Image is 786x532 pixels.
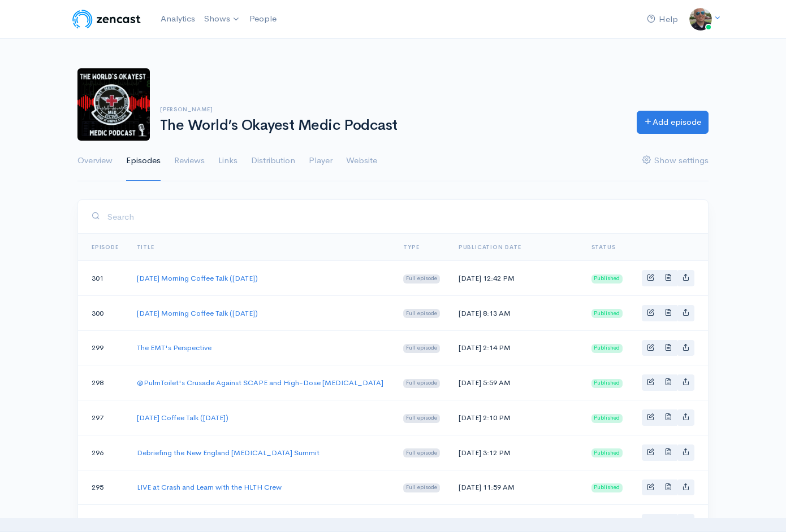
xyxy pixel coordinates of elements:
[642,7,683,32] a: Help
[78,365,128,400] td: 298
[71,8,142,30] img: ZenCast Logo
[450,400,582,435] td: [DATE] 2:10 PM
[309,141,332,181] a: Player
[156,7,200,31] a: Analytics
[403,379,440,388] span: Full episode
[642,340,694,356] div: Basic example
[137,343,211,352] a: The EMT's Perspective
[78,400,128,435] td: 297
[160,106,623,112] h6: [PERSON_NAME]
[245,7,281,31] a: People
[591,309,623,318] span: Published
[591,274,623,284] span: Published
[642,444,694,461] div: Basic example
[92,243,119,251] a: Episode
[218,141,237,181] a: Links
[403,483,440,492] span: Full episode
[78,295,128,330] td: 300
[78,261,128,296] td: 301
[450,435,582,470] td: [DATE] 3:12 PM
[450,330,582,365] td: [DATE] 2:14 PM
[642,514,694,530] div: Basic example
[591,414,623,423] span: Published
[137,378,383,387] a: @PulmToilet's Crusade Against SCAPE and High-Dose [MEDICAL_DATA]
[346,141,377,181] a: Website
[137,413,228,422] a: [DATE] Coffee Talk ([DATE])
[642,305,694,321] div: Basic example
[137,448,319,457] a: Debriefing the New England [MEDICAL_DATA] Summit
[137,308,258,318] a: [DATE] Morning Coffee Talk ([DATE])
[642,374,694,391] div: Basic example
[78,435,128,470] td: 296
[450,365,582,400] td: [DATE] 5:59 AM
[689,8,712,30] img: ...
[200,7,245,32] a: Shows
[591,483,623,492] span: Published
[642,270,694,286] div: Basic example
[137,482,282,492] a: LIVE at Crash and Learn with the HLTH Crew
[403,414,440,423] span: Full episode
[450,295,582,330] td: [DATE] 8:13 AM
[642,479,694,496] div: Basic example
[642,141,709,181] a: Show settings
[450,261,582,296] td: [DATE] 12:42 PM
[403,448,440,457] span: Full episode
[637,111,709,134] a: Add episode
[78,470,128,505] td: 295
[642,409,694,426] div: Basic example
[174,141,205,181] a: Reviews
[126,141,161,181] a: Episodes
[251,141,295,181] a: Distribution
[77,141,113,181] a: Overview
[403,243,419,251] a: Type
[403,274,440,284] span: Full episode
[591,379,623,388] span: Published
[403,344,440,353] span: Full episode
[459,243,521,251] a: Publication date
[78,330,128,365] td: 299
[450,470,582,505] td: [DATE] 11:59 AM
[160,117,623,134] h1: The World’s Okayest Medic Podcast
[591,344,623,353] span: Published
[591,243,616,251] span: Status
[107,205,694,228] input: Search
[403,309,440,318] span: Full episode
[137,273,258,283] a: [DATE] Morning Coffee Talk ([DATE])
[591,448,623,457] span: Published
[137,243,154,251] a: Title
